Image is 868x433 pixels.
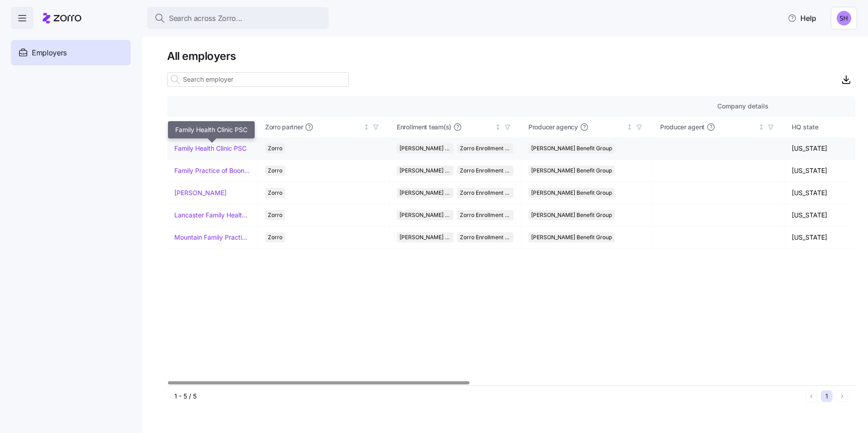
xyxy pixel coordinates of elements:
[495,124,501,130] div: Not sorted
[821,390,833,402] button: 1
[268,143,282,153] span: Zorro
[660,123,705,132] span: Producer agent
[531,210,612,220] span: [PERSON_NAME] Benefit Group
[399,166,451,176] span: [PERSON_NAME] Benefit Group
[653,117,784,138] th: Producer agentNot sorted
[788,13,816,24] span: Help
[460,188,511,198] span: Zorro Enrollment Team
[268,188,282,198] span: Zorro
[531,143,612,153] span: [PERSON_NAME] Benefit Group
[528,123,578,132] span: Producer agency
[399,188,451,198] span: [PERSON_NAME] Benefit Group
[399,210,451,220] span: [PERSON_NAME] Benefit Group
[11,40,131,65] a: Employers
[521,117,653,138] th: Producer agencyNot sorted
[169,13,242,24] span: Search across Zorro...
[174,211,250,220] a: Lancaster Family Health Care Clinic LC
[460,166,511,176] span: Zorro Enrollment Team
[626,124,633,130] div: Not sorted
[243,124,249,130] div: Sorted ascending
[174,392,802,401] div: 1 - 5 / 5
[780,9,824,27] button: Help
[836,390,848,402] button: Next page
[460,210,511,220] span: Zorro Enrollment Team
[363,124,370,130] div: Not sorted
[460,232,511,242] span: Zorro Enrollment Team
[174,144,247,153] a: Family Health Clinic PSC
[268,232,282,242] span: Zorro
[174,122,242,132] div: Company name
[805,390,817,402] button: Previous page
[758,124,764,130] div: Not sorted
[265,123,303,132] span: Zorro partner
[147,7,329,29] button: Search across Zorro...
[167,72,349,87] input: Search employer
[399,143,451,153] span: [PERSON_NAME] Benefit Group
[531,232,612,242] span: [PERSON_NAME] Benefit Group
[837,11,851,25] img: e6e0d9e2ad986903f28d26e22a972bd8
[167,117,258,138] th: Company nameSorted ascending
[167,49,855,63] h1: All employers
[531,166,612,176] span: [PERSON_NAME] Benefit Group
[32,47,67,59] span: Employers
[390,117,521,138] th: Enrollment team(s)Not sorted
[174,166,250,175] a: Family Practice of Booneville Inc
[460,143,511,153] span: Zorro Enrollment Team
[268,210,282,220] span: Zorro
[174,233,250,242] a: Mountain Family Practice Clinic of Manchester Inc.
[174,188,227,197] a: [PERSON_NAME]
[531,188,612,198] span: [PERSON_NAME] Benefit Group
[397,123,451,132] span: Enrollment team(s)
[268,166,282,176] span: Zorro
[399,232,451,242] span: [PERSON_NAME] Benefit Group
[258,117,390,138] th: Zorro partnerNot sorted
